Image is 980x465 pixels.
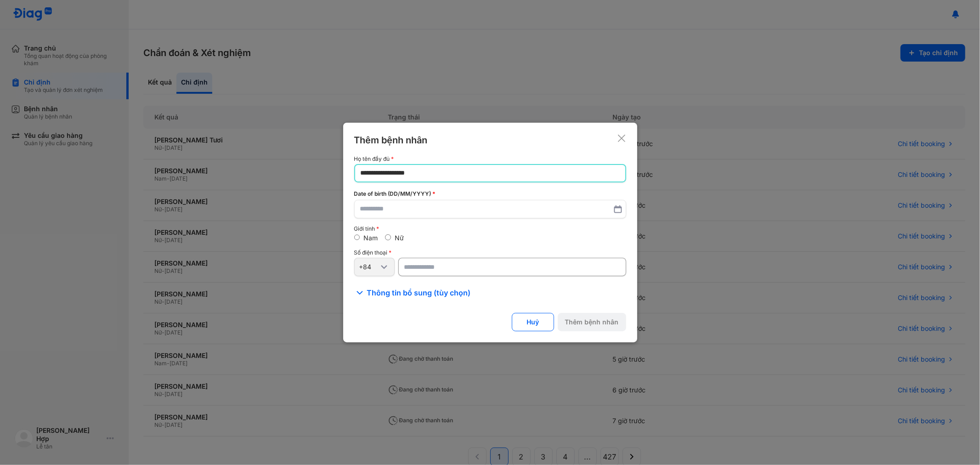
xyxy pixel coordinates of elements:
div: Giới tính [354,226,626,232]
label: Nam [363,234,378,242]
span: Thông tin bổ sung (tùy chọn) [367,287,471,298]
label: Nữ [395,234,404,242]
button: Huỷ [512,313,554,331]
div: Họ tên đầy đủ [354,156,626,162]
div: Số điện thoại [354,250,626,256]
div: Thêm bệnh nhân [354,134,428,147]
div: +84 [359,263,379,271]
div: Date of birth (DD/MM/YYYY) [354,190,626,198]
button: Thêm bệnh nhân [558,313,626,331]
